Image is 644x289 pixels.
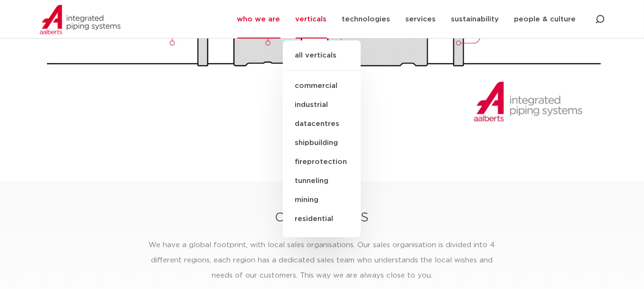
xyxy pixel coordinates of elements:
[283,50,361,71] a: all verticals
[45,205,600,228] h2: our regions
[141,238,503,283] p: We have a global footprint, with local sales organisations. Our sales organisation is divided int...
[283,210,361,229] a: residential
[283,191,361,210] a: mining
[283,96,361,115] a: industrial
[283,134,361,153] a: shipbuilding
[283,153,361,172] a: fireprotection
[283,115,361,134] a: datacentres
[283,172,361,191] a: tunneling
[283,77,361,96] a: commercial
[283,40,361,237] ul: verticals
